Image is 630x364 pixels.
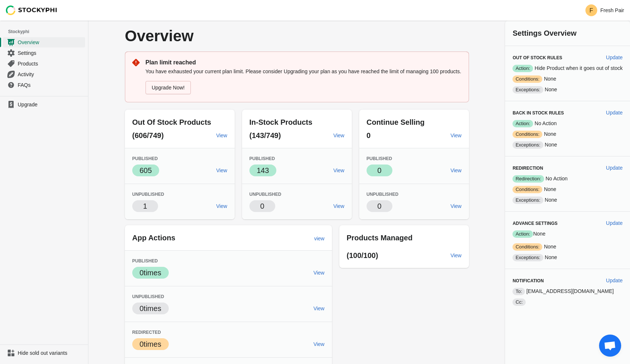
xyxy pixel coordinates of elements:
span: Update [606,110,623,116]
span: Overview [18,39,84,46]
text: F [590,7,594,14]
img: Stockyphi [6,6,57,15]
a: Settings [3,47,85,58]
span: Published [249,156,275,161]
p: None [512,196,623,204]
span: view [314,236,325,241]
span: View [314,305,325,311]
h3: Notification [512,278,600,284]
span: Conditions: [512,131,542,138]
span: Upgrade [18,101,84,108]
span: Action: [512,65,533,72]
span: Redirected [132,330,161,335]
a: View [448,164,465,177]
span: In-Stock Products [249,118,312,126]
h3: Redirection [512,165,600,171]
span: Action: [512,120,533,127]
span: App Actions [132,234,175,242]
a: Open chat [599,335,621,357]
h3: Out of Stock Rules [512,55,600,61]
span: View [333,203,344,209]
a: View [448,129,465,142]
h3: Back in Stock Rules [512,110,600,116]
p: You have exhausted your current plan limit. Please consider Upgrading your plan as you have reach... [146,68,462,75]
span: (143/749) [249,131,281,139]
a: View [213,199,230,213]
a: Hide sold out variants [3,348,85,358]
a: View [330,199,347,213]
span: 0 times [140,304,161,312]
span: View [216,132,227,138]
span: Update [606,220,623,226]
span: Exceptions: [512,86,543,93]
p: None [512,130,623,138]
span: Redirection: [512,175,544,183]
p: [EMAIL_ADDRESS][DOMAIN_NAME] [512,287,623,295]
p: Plan limit reached [146,58,462,67]
span: View [451,167,462,173]
span: View [451,203,462,209]
button: Avatar with initials FFresh Pair [582,3,627,18]
span: Cc: [512,298,526,306]
span: Update [606,165,623,171]
span: 0 [367,131,371,139]
p: Hide Product when it goes out of stock [512,64,623,72]
span: Unpublished [132,192,164,197]
span: Unpublished [132,294,164,299]
span: Stockyphi [8,28,88,35]
p: None [512,243,623,251]
span: Exceptions: [512,141,543,149]
p: None [512,230,623,238]
span: (606/749) [132,131,164,139]
span: Settings Overview [512,29,576,37]
span: Exceptions: [512,197,543,204]
span: Products Managed [347,234,413,242]
a: FAQs [3,79,85,90]
span: FAQs [18,81,84,89]
p: No Action [512,120,623,127]
span: Action: [512,230,533,238]
span: View [333,132,344,138]
p: 0 [260,201,264,211]
span: 605 [140,166,152,174]
span: Published [367,156,392,161]
a: View [311,302,328,315]
span: 0 times [140,269,161,277]
span: View [216,167,227,173]
button: Update [603,161,626,174]
span: 0 [377,202,381,210]
span: Products [18,60,84,67]
p: Fresh Pair [600,7,624,13]
p: None [512,185,623,193]
a: Products [3,58,85,69]
h3: Advance Settings [512,220,600,226]
span: Out Of Stock Products [132,118,211,126]
span: To: [512,288,525,295]
button: Update [603,51,626,64]
span: Settings [18,49,84,57]
span: Hide sold out variants [18,349,84,357]
span: Unpublished [249,192,281,197]
a: View [311,338,328,351]
span: Published [132,258,158,264]
a: View [213,129,230,142]
span: View [451,252,462,258]
p: No Action [512,175,623,183]
span: View [333,167,344,173]
span: View [216,203,227,209]
a: View [330,164,347,177]
a: View [213,164,230,177]
span: Update [606,278,623,283]
a: View [330,129,347,142]
p: None [512,75,623,83]
button: Update [603,106,626,119]
span: Conditions: [512,186,542,193]
a: Activity [3,69,85,79]
span: Exceptions: [512,254,543,261]
span: 143 [257,166,269,174]
span: 1 [143,202,147,210]
span: Update [606,54,623,60]
span: 0 [377,166,381,174]
a: Upgrade Now! [146,81,191,94]
span: View [314,341,325,347]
